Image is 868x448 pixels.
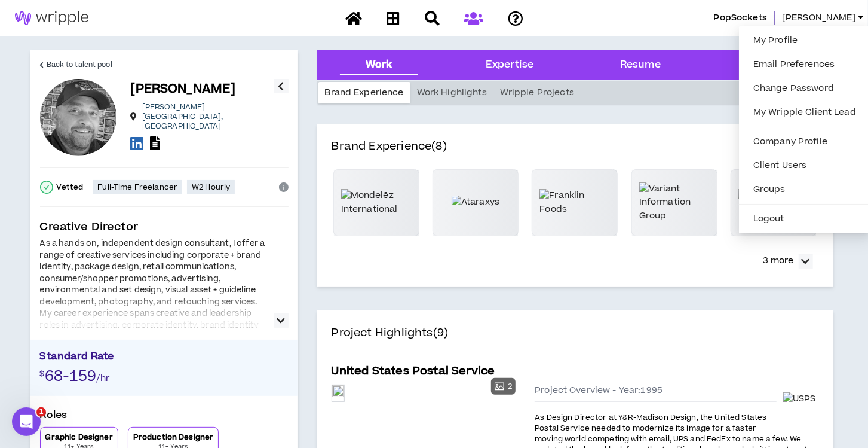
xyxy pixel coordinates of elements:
[493,82,581,103] div: Wripple Projects
[131,81,236,97] p: [PERSON_NAME]
[40,50,112,79] a: Back to talent pool
[757,251,819,272] button: 3 more
[746,157,863,175] a: Client Users
[714,11,767,25] span: PopSockets
[133,432,214,442] p: Production Designer
[535,385,662,397] span: Project Overview - Year: 1995
[142,102,274,131] p: [PERSON_NAME][GEOGRAPHIC_DATA] , [GEOGRAPHIC_DATA]
[410,82,493,103] div: Work Highlights
[746,56,863,74] a: Email Preferences
[12,407,41,436] iframe: Intercom live chat
[332,325,819,356] h4: Project Highlights (9)
[746,103,863,121] a: My Wripple Client Lead
[782,11,856,25] span: [PERSON_NAME]
[45,432,113,442] p: Graphic Designer
[318,82,410,103] div: Brand Experience
[639,182,710,223] img: Variant Information Group
[783,392,816,406] img: USPS
[539,189,610,216] img: Franklin Foods
[40,181,53,194] span: check-circle
[452,196,499,209] img: Ataraxys
[57,182,84,192] p: Vetted
[47,59,112,71] span: Back to talent pool
[40,408,289,427] p: Roles
[40,368,45,379] span: $
[763,254,794,267] p: 3 more
[40,238,267,378] div: As a hands on, independent design consultant, I offer a range of creative services including corp...
[341,189,412,216] img: Mondelēz International
[40,349,289,367] p: Standard Rate
[279,182,289,192] span: info-circle
[366,57,392,73] div: Work
[746,80,863,97] a: Change Password
[746,181,863,199] a: Groups
[746,210,863,228] button: Logout
[192,182,230,192] p: W2 Hourly
[620,57,661,73] div: Resume
[746,133,863,151] a: Company Profile
[332,138,819,169] h4: Brand Experience (8)
[96,372,109,385] span: /hr
[40,219,289,236] p: Creative Director
[746,32,863,50] a: My Profile
[40,79,116,156] div: Ben G.
[36,407,46,417] span: 1
[332,363,495,380] h5: United States Postal Service
[486,57,533,73] div: Expertise
[45,366,97,387] span: 68-159
[97,182,177,192] p: Full-Time Freelancer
